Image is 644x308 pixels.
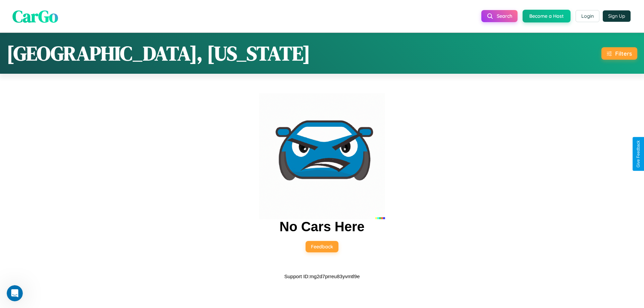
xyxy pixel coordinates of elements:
h2: No Cars Here [279,219,364,234]
span: CarGo [12,4,58,27]
button: Login [576,10,599,22]
span: Search [497,13,512,19]
h1: [GEOGRAPHIC_DATA], [US_STATE] [7,40,310,67]
button: Become a Host [523,10,571,22]
button: Search [481,10,518,22]
div: Give Feedback [636,140,641,168]
button: Feedback [306,241,338,252]
button: Filters [601,47,637,60]
p: Support ID: mg2d7prreu83yvmtl9e [284,272,360,281]
iframe: Intercom live chat [7,285,23,301]
button: Sign Up [603,10,631,22]
img: car [259,93,385,219]
div: Filters [615,50,632,57]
